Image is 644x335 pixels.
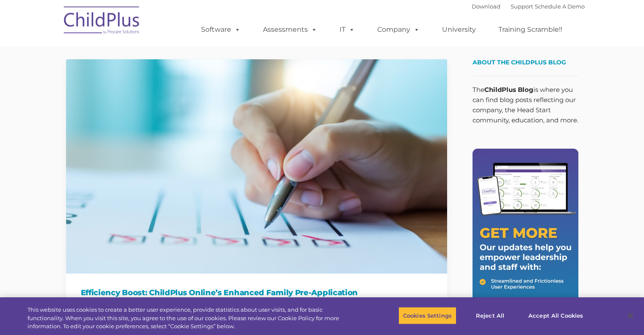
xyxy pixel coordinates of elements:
[193,21,249,38] a: Software
[28,306,354,331] div: This website uses cookies to create a better user experience, provide statistics about user visit...
[490,21,571,38] a: Training Scramble!!
[254,21,326,38] a: Assessments
[511,3,533,10] a: Support
[621,306,640,325] button: Close
[472,3,500,10] a: Download
[535,3,585,10] a: Schedule A Demo
[434,21,484,38] a: University
[472,3,585,10] font: |
[398,307,456,324] button: Cookies Settings
[369,21,428,38] a: Company
[331,21,363,38] a: IT
[60,0,144,43] img: ChildPlus by Procare Solutions
[524,307,588,324] button: Accept All Cookies
[473,58,566,66] span: About the ChildPlus Blog
[464,307,517,324] button: Reject All
[473,85,578,125] p: The is where you can find blog posts reflecting our company, the Head Start community, education,...
[66,59,447,274] img: Efficiency Boost: ChildPlus Online's Enhanced Family Pre-Application Process - Streamlining Appli...
[484,86,533,94] strong: ChildPlus Blog
[81,286,432,299] h1: Efficiency Boost: ChildPlus Online’s Enhanced Family Pre-Application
